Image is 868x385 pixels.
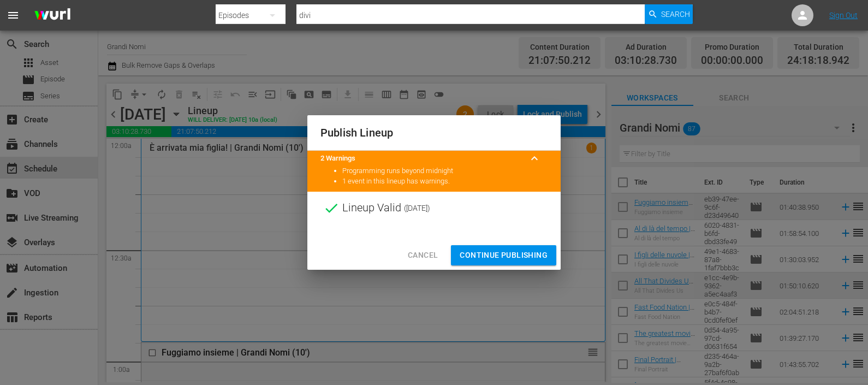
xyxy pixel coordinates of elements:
[307,192,561,224] div: Lineup Valid
[408,248,438,262] span: Cancel
[320,153,521,164] title: 2 Warnings
[404,200,430,216] span: ( [DATE] )
[342,166,548,176] li: Programming runs beyond midnight
[26,3,79,28] img: ans4CAIJ8jUAAAAAAAAAAAAAAAAAAAAAAAAgQb4GAAAAAAAAAAAAAAAAAAAAAAAAJMjXAAAAAAAAAAAAAAAAAAAAAAAAgAT5G...
[320,124,548,141] h2: Publish Lineup
[399,245,447,265] button: Cancel
[7,9,20,22] span: menu
[521,145,548,171] button: keyboard_arrow_up
[342,176,548,187] li: 1 event in this lineup has warnings.
[451,245,556,265] button: Continue Publishing
[829,11,858,20] a: Sign Out
[528,152,541,165] span: keyboard_arrow_up
[661,4,690,24] span: Search
[460,248,548,262] span: Continue Publishing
